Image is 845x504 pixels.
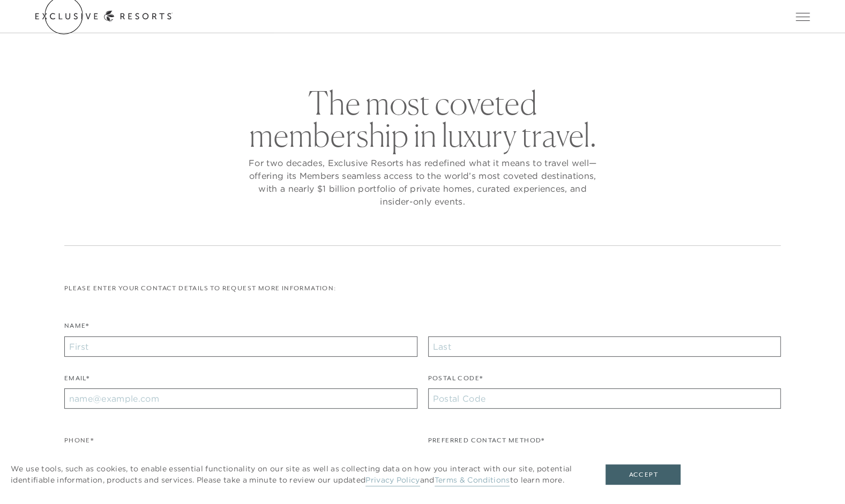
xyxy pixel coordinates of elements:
[428,373,483,389] label: Postal Code*
[64,336,417,357] input: First
[64,373,89,389] label: Email*
[64,435,417,446] div: Phone*
[435,475,510,486] a: Terms & Conditions
[428,435,545,451] legend: Preferred Contact Method*
[246,156,600,208] p: For two decades, Exclusive Resorts has redefined what it means to travel well—offering its Member...
[64,321,89,336] label: Name*
[365,475,420,486] a: Privacy Policy
[64,388,417,409] input: name@example.com
[246,87,600,151] h2: The most coveted membership in luxury travel.
[64,283,781,294] p: Please enter your contact details to request more information:
[11,463,584,486] p: We use tools, such as cookies, to enable essential functionality on our site as well as collectin...
[796,13,810,20] button: Open navigation
[428,336,781,357] input: Last
[428,388,781,409] input: Postal Code
[605,464,681,485] button: Accept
